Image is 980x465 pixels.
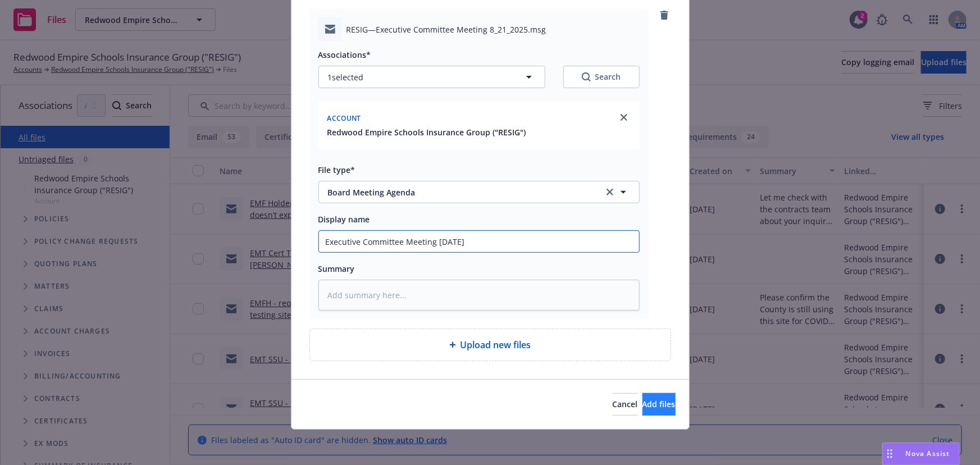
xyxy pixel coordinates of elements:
button: Board Meeting Agendaclear selection [318,181,640,203]
button: Add files [642,393,676,416]
div: Upload new files [309,329,671,361]
div: Drag to move [883,443,897,464]
button: Nova Assist [882,443,960,465]
input: Add display name here... [319,231,639,252]
div: Search [582,71,621,83]
button: 1selected [318,66,545,88]
button: Cancel [613,393,638,416]
svg: Search [582,72,591,81]
span: File type* [318,165,355,175]
a: close [617,111,631,124]
span: Associations* [318,49,371,60]
span: Add files [642,399,676,409]
button: SearchSearch [563,66,640,88]
span: Account [327,113,361,123]
span: 1 selected [328,71,364,83]
span: Summary [318,263,355,274]
span: Display name [318,214,370,225]
span: Board Meeting Agenda [328,186,588,198]
span: Nova Assist [906,449,950,458]
span: RESIG—Executive Committee Meeting 8_21_2025.msg [347,24,546,35]
span: Upload new files [461,338,531,352]
button: Redwood Empire Schools Insurance Group ("RESIG") [327,126,526,138]
a: clear selection [603,185,617,199]
a: remove [658,8,671,22]
span: Cancel [613,399,638,409]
